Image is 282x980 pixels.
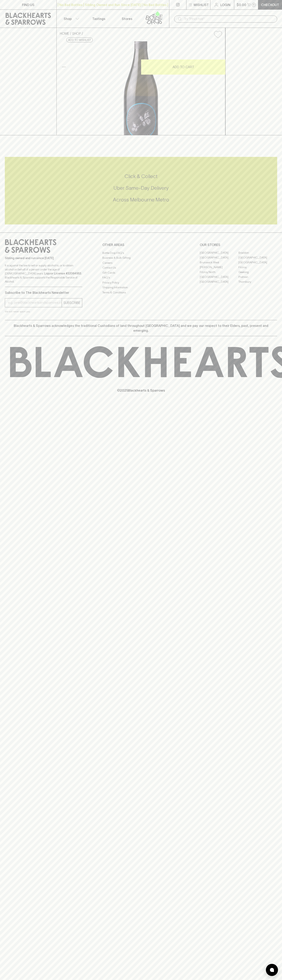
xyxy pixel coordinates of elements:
h5: Across Melbourne Metro [5,196,277,203]
p: SUBSCRIBE [63,300,80,305]
p: Tastings [92,16,105,21]
a: Fitzroy [238,265,277,270]
button: SUBSCRIBE [62,298,82,307]
strong: Liquor License #32064953 [44,272,81,275]
a: [GEOGRAPHIC_DATA] [238,260,277,265]
p: Checkout [261,2,279,7]
a: Fitzroy North [200,270,238,275]
a: Thornbury [238,279,277,284]
a: Terms & Conditions [102,290,180,295]
a: Geelong [238,270,277,275]
a: SHOP [72,32,81,35]
input: Try "Pinot noir" [184,16,274,22]
a: [GEOGRAPHIC_DATA] [200,279,238,284]
button: Add to wishlist [66,38,93,42]
p: FIND US [22,2,34,7]
a: Stores [113,10,141,28]
input: e.g. jane@blackheartsandsparrows.com.au [8,299,62,306]
a: Contact Us [102,265,180,270]
a: Brunswick West [200,260,238,265]
p: It is against the law to sell or supply alcohol to, or to obtain alcohol on behalf of a person un... [5,263,82,284]
div: Call to action block [5,157,277,224]
a: Careers [102,260,180,265]
p: 0 [253,4,255,6]
p: Sibling owned and run since [DATE] [5,256,82,260]
p: Blackhearts & Sparrows acknowledges the traditional Custodians of land throughout [GEOGRAPHIC_DAT... [8,323,274,333]
p: ADD TO CART [173,65,194,69]
p: OTHER AREAS [102,242,180,247]
a: Business & Bulk Gifting [102,255,180,260]
button: Add to wishlist [212,29,224,40]
p: Subscribe to The Blackhearts Newsletter [5,290,82,295]
a: [GEOGRAPHIC_DATA] [200,275,238,279]
h5: Click & Collect [5,173,277,180]
p: Shop [64,16,72,21]
a: Privacy Policy [102,280,180,285]
a: [GEOGRAPHIC_DATA] [238,255,277,260]
a: Braddon [238,250,277,255]
img: bubble-icon [270,968,274,972]
a: [GEOGRAPHIC_DATA] [200,255,238,260]
p: We will never spam you [5,310,82,314]
a: [GEOGRAPHIC_DATA] [200,250,238,255]
a: Gift Cards [102,270,180,275]
button: Shop [57,10,85,28]
h5: Uber Same-Day Delivery [5,185,277,191]
p: Stores [122,16,132,21]
a: Prahran [238,275,277,279]
button: ADD TO CART [141,59,225,75]
a: Tastings [85,10,113,28]
a: [PERSON_NAME] [200,265,238,270]
img: 40776.png [57,41,225,135]
p: $0.00 [237,2,246,7]
a: Shipping Information [102,285,180,290]
a: Bottle Drop FAQ's [102,250,180,255]
a: HOME [60,32,69,35]
a: FAQ's [102,275,180,280]
p: Login [220,2,230,7]
p: OUR STORES [200,242,277,247]
p: Wishlist [194,2,209,7]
